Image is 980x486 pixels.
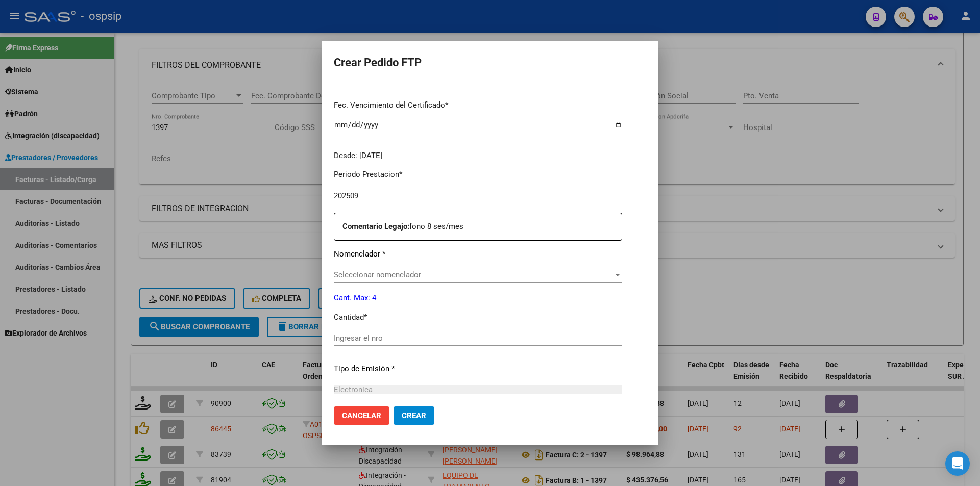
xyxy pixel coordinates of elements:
h2: Crear Pedido FTP [334,53,646,72]
div: Open Intercom Messenger [945,451,970,476]
p: fono 8 ses/mes [342,221,622,233]
strong: Comentario Legajo: [342,222,409,231]
p: Nomenclador * [334,248,622,260]
p: Fec. Vencimiento del Certificado [334,99,622,111]
p: Cantidad [334,312,622,323]
span: Seleccionar nomenclador [334,270,613,279]
span: Cancelar [342,411,381,420]
p: Cant. Max: 4 [334,292,622,304]
div: Desde: [DATE] [334,150,622,162]
span: Electronica [334,385,373,394]
p: Tipo de Emisión * [334,363,622,375]
p: Periodo Prestacion [334,169,622,181]
button: Cancelar [334,406,389,425]
button: Crear [394,406,434,425]
span: Crear [402,411,426,420]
